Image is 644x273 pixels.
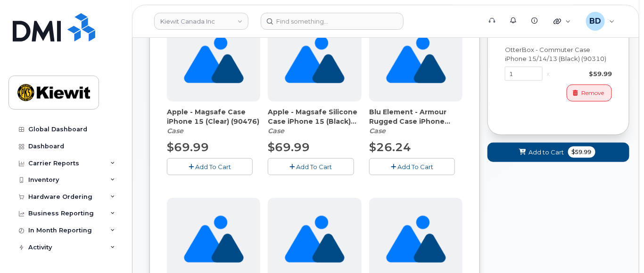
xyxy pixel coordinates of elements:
[167,158,253,175] button: Add To Cart
[553,69,612,78] div: $59.99
[579,12,621,31] div: Barbara Dye
[268,140,310,154] span: $69.99
[567,85,612,101] button: Remove
[547,12,578,31] div: Quicklinks
[167,140,209,154] span: $69.99
[195,163,231,171] span: Add To Cart
[487,143,629,162] button: Add to Cart $59.99
[369,107,462,126] span: Blu Element - Armour Rugged Case iPhone 15/14/13 (Black) (90273)
[505,45,612,63] div: OtterBox - Commuter Case iPhone 15/14/13 (Black) (90310)
[167,107,260,126] span: Apple - Magsafe Case iPhone 15 (Clear) (90476)
[167,107,260,136] div: Apple - Magsafe Case iPhone 15 (Clear) (90476)
[581,89,604,97] span: Remove
[297,163,332,171] span: Add To Cart
[386,18,446,102] img: no_image_found-2caef05468ed5679b831cfe6fc140e25e0c280774317ffc20a367ab7fd17291e.png
[369,127,386,135] em: Case
[285,18,345,102] img: no_image_found-2caef05468ed5679b831cfe6fc140e25e0c280774317ffc20a367ab7fd17291e.png
[369,158,455,175] button: Add To Cart
[397,163,433,171] span: Add To Cart
[184,18,244,102] img: no_image_found-2caef05468ed5679b831cfe6fc140e25e0c280774317ffc20a367ab7fd17291e.png
[268,107,361,136] div: Apple - Magsafe Silicone Case iPhone 15 (Black) (90477)
[268,127,284,135] em: Case
[154,13,248,30] a: Kiewit Canada Inc
[268,107,361,126] span: Apple - Magsafe Silicone Case iPhone 15 (Black) (90477)
[369,107,462,136] div: Blu Element - Armour Rugged Case iPhone 15/14/13 (Black) (90273)
[589,16,601,27] span: BD
[603,232,637,266] iframe: Messenger Launcher
[529,148,564,157] span: Add to Cart
[268,158,354,175] button: Add To Cart
[167,127,183,135] em: Case
[568,146,595,158] span: $59.99
[543,69,553,78] div: x
[369,140,411,154] span: $26.24
[261,13,404,30] input: Find something...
